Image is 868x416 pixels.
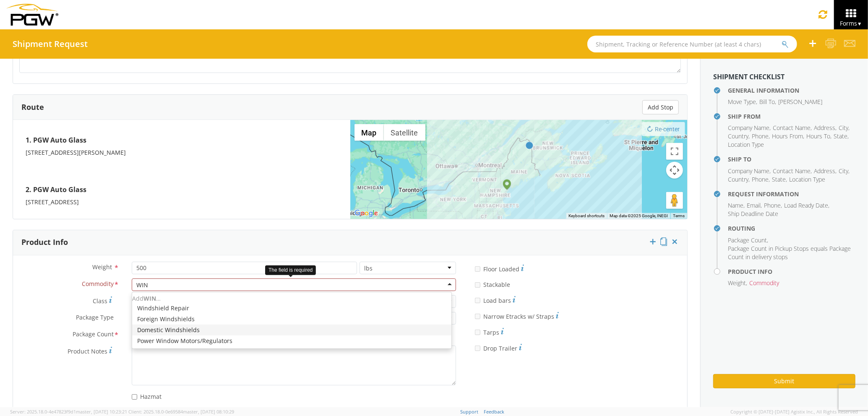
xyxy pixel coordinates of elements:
h4: Shipment Request [13,39,88,49]
span: Weight [728,279,746,287]
span: master, [DATE] 10:23:21 [76,408,127,415]
li: , [839,167,850,175]
button: Submit [713,374,855,388]
span: Company Name [728,124,769,132]
li: , [806,132,832,140]
button: Add Stop [642,100,679,114]
div: Windshield Repair [132,303,451,314]
input: Hazmat [132,394,137,400]
h4: General Information [728,87,855,94]
span: Bill To [759,98,775,106]
li: , [772,175,787,184]
h4: Routing [728,225,855,231]
li: , [764,201,782,210]
span: Load Ready Date [784,201,828,209]
span: Package Count [73,330,114,340]
span: Commodity [749,279,779,287]
button: Drag Pegman onto the map to open Street View [666,192,683,209]
img: Google [352,208,380,219]
span: Location Type [728,140,764,148]
li: , [747,201,762,210]
span: Phone [764,201,781,209]
span: Package Type [76,313,114,323]
span: Email [747,201,761,209]
strong: WIN [143,294,156,302]
div: Domestic Windshields [132,325,451,335]
h3: Route [21,103,44,112]
span: Contact Name [773,124,811,132]
span: Hours To [806,132,830,140]
span: State [834,132,847,140]
button: Keyboard shortcuts [568,213,605,219]
label: Stackable [475,279,512,289]
span: Package Count [728,236,767,244]
span: Move Type [728,98,756,106]
span: Country [728,132,748,140]
label: Drop Trailer [475,343,522,353]
span: State [772,175,786,183]
li: , [728,98,757,106]
li: , [752,175,770,184]
label: Tarps [475,327,504,337]
li: , [728,124,771,132]
label: Floor Loaded [475,263,524,273]
input: Shipment, Tracking or Reference Number (at least 4 chars) [587,36,797,52]
h4: Ship From [728,113,855,120]
h4: 2. PGW Auto Glass [26,182,338,198]
li: , [728,236,768,244]
li: , [784,201,829,210]
div: Power Window Motors/Regulators [132,335,451,346]
label: Narrow Etracks w/ Straps [475,311,559,321]
label: Load bars [475,295,516,305]
a: Feedback [484,408,504,415]
button: Show satellite imagery [384,124,425,141]
span: Location Type [789,175,825,183]
li: , [728,175,750,184]
span: Package Count in Pickup Stops equals Package Count in delivery stops [728,244,851,261]
button: Re-center [642,122,685,136]
li: , [814,124,837,132]
h4: Product Info [728,268,855,275]
div: The field is required [265,265,316,275]
span: Company Name [728,167,769,175]
span: Phone [752,132,769,140]
span: City [839,124,848,132]
span: Client: 2025.18.0-0e69584 [128,408,234,415]
span: Class [93,297,107,305]
span: Forms [840,19,862,27]
div: Add … [132,294,451,303]
span: Server: 2025.18.0-4e47823f9d1 [10,408,127,415]
span: Hours From [772,132,803,140]
li: , [728,132,750,140]
h4: Request Information [728,191,855,197]
li: , [772,132,804,140]
li: , [834,132,849,140]
li: , [728,279,747,287]
button: Show street map [354,124,384,141]
span: Product Notes [68,347,107,355]
img: pgw-form-logo-1aaa8060b1cc70fad034.png [6,4,58,26]
a: Terms [673,213,685,218]
li: , [814,167,837,175]
span: Weight [92,263,112,271]
span: Map data ©2025 Google, INEGI [610,213,668,218]
input: Drop Trailer [475,346,480,351]
span: Name [728,201,743,209]
span: [PERSON_NAME] [778,98,822,106]
span: City [839,167,848,175]
h4: Ship To [728,156,855,162]
span: Address [814,167,835,175]
li: , [752,132,770,140]
input: Load bars [475,298,480,303]
strong: Shipment Checklist [713,72,785,81]
h3: Product Info [21,238,68,247]
span: master, [DATE] 08:10:29 [183,408,234,415]
a: Support [460,408,478,415]
li: , [728,167,771,175]
button: Toggle fullscreen view [666,143,683,160]
span: Country [728,175,748,183]
span: Commodity [82,280,114,289]
span: Phone [752,175,769,183]
div: Foreign Windshields [132,314,451,325]
span: [STREET_ADDRESS][PERSON_NAME] [26,148,126,156]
